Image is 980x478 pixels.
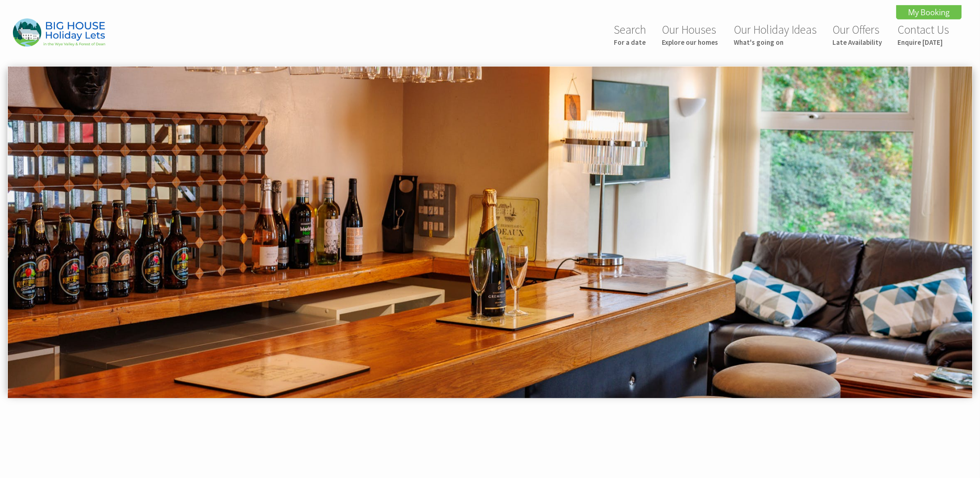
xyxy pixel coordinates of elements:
[897,38,949,47] small: Enquire [DATE]
[13,18,105,47] img: Big House Holiday Lets
[614,22,646,47] a: SearchFor a date
[897,22,949,47] a: Contact UsEnquire [DATE]
[662,22,718,47] a: Our HousesExplore our homes
[832,38,882,47] small: Late Availability
[734,22,817,47] a: Our Holiday IdeasWhat's going on
[614,38,646,47] small: For a date
[832,22,882,47] a: Our OffersLate Availability
[896,5,962,19] a: My Booking
[662,38,718,47] small: Explore our homes
[734,38,817,47] small: What's going on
